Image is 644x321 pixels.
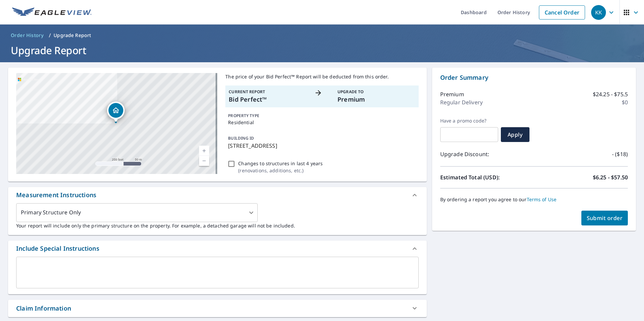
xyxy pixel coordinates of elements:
div: Measurement Instructions [8,187,427,203]
div: Claim Information [8,300,427,317]
p: Current Report [229,89,307,95]
a: Current Level 17, Zoom Out [199,156,209,166]
p: $6.25 - $57.50 [593,173,628,181]
p: Bid Perfect™ [229,95,307,104]
label: Have a promo code? [440,118,498,124]
li: / [49,31,51,39]
p: $0 [622,98,628,106]
p: Residential [228,119,416,126]
div: KK [591,5,606,20]
p: Upgrade Discount: [440,150,534,158]
p: Regular Delivery [440,98,483,106]
p: [STREET_ADDRESS] [228,142,416,150]
div: Primary Structure Only [16,203,258,222]
a: Order History [8,30,46,41]
span: Apply [506,131,524,138]
nav: breadcrumb [8,30,636,41]
p: - ($18) [612,150,628,158]
a: Terms of Use [527,196,557,203]
span: Submit order [587,214,623,222]
div: Include Special Instructions [8,241,427,257]
p: Changes to structures in last 4 years [238,160,323,167]
p: Premium [337,95,415,104]
span: Order History [11,32,43,39]
button: Submit order [581,211,628,225]
p: By ordering a report you agree to our [440,197,628,203]
p: Upgrade Report [54,32,91,39]
div: Claim Information [16,304,71,313]
p: Estimated Total (USD): [440,173,534,181]
a: Cancel Order [539,5,585,20]
p: PROPERTY TYPE [228,113,416,119]
p: Your report will include only the primary structure on the property. For example, a detached gara... [16,222,419,229]
p: The price of your Bid Perfect™ Report will be deducted from this order. [225,73,418,80]
img: EV Logo [12,7,92,17]
p: ( renovations, additions, etc. ) [238,167,323,174]
button: Apply [501,127,529,142]
div: Measurement Instructions [16,190,96,200]
p: Order Summary [440,73,628,82]
h1: Upgrade Report [8,43,636,57]
p: Premium [440,90,464,98]
div: Dropped pin, building 1, Residential property, 30 Independence Ave Craigsville, WV 26205 [107,102,125,122]
a: Current Level 17, Zoom In [199,146,209,156]
div: Include Special Instructions [16,244,99,253]
p: BUILDING ID [228,135,254,141]
p: $24.25 - $75.5 [593,90,628,98]
p: Upgrade To [337,89,415,95]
